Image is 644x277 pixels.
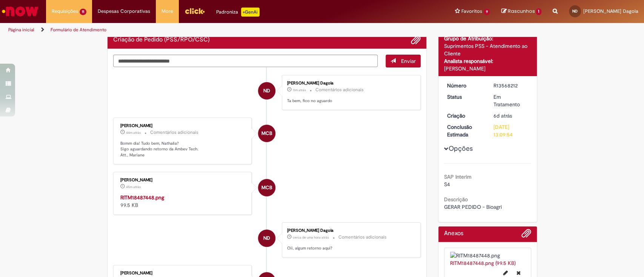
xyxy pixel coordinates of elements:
img: RITM18487448.png [450,252,525,259]
span: 1 [536,8,541,15]
div: 99.5 KB [120,194,246,209]
div: undefined Online [258,125,275,142]
div: Nathalia Squarca Dagola [258,82,275,99]
p: Bomm dia! Tudo bem, Nathalia? Sigo aguardando retorno da Ambev Tech. Att., Mariane [120,141,246,158]
span: Favoritos [461,8,482,15]
small: Comentários adicionais [150,129,198,136]
span: 45m atrás [126,185,141,189]
img: ServiceNow [1,4,40,19]
div: [PERSON_NAME] [444,65,531,72]
div: Em Tratamento [493,93,529,108]
span: MCB [261,179,272,197]
time: 01/10/2025 10:58:40 [126,185,141,189]
span: 9 [484,9,490,15]
span: 11 [80,9,86,15]
div: Suprimentos PSS - Atendimento ao Cliente [444,42,531,57]
div: 25/09/2025 17:23:31 [493,112,529,119]
time: 01/10/2025 10:59:11 [126,130,141,135]
span: GERAR PEDIDO - Bioagri [444,204,502,210]
div: [PERSON_NAME] Dagola [287,81,413,86]
div: undefined Online [258,179,275,196]
time: 01/10/2025 11:32:07 [293,88,306,92]
a: RITM18487448.png (99.5 KB) [450,260,516,266]
div: [DATE] 13:09:54 [493,123,529,138]
a: Página inicial [8,27,34,33]
small: Comentários adicionais [315,87,364,93]
button: Adicionar anexos [521,228,531,242]
dt: Status [441,93,488,101]
b: SAP Interim [444,173,472,180]
div: [PERSON_NAME] Dagola [287,228,413,233]
div: Nathalia Squarca Dagola [258,230,275,247]
button: Enviar [386,55,421,67]
span: ND [572,9,578,14]
textarea: Digite sua mensagem aqui... [113,55,378,67]
time: 25/09/2025 17:23:31 [493,112,512,119]
a: Formulário de Atendimento [51,27,106,33]
span: S4 [444,181,450,188]
div: Padroniza [216,8,260,17]
time: 01/10/2025 10:53:00 [293,235,329,240]
div: R13568212 [493,82,529,89]
p: Oii, algum retorno aqui? [287,245,413,251]
h2: Criação de Pedido (PSS/RPO/CSC) Histórico de tíquete [113,37,210,43]
div: [PERSON_NAME] [120,271,246,275]
div: [PERSON_NAME] [120,124,246,128]
dt: Número [441,82,488,89]
p: Ta bem, fico no aguardo [287,98,413,104]
span: Enviar [401,58,416,64]
span: 44m atrás [126,130,141,135]
span: MCB [261,124,272,142]
dt: Conclusão Estimada [441,123,488,138]
a: Rascunhos [501,8,541,15]
span: ND [263,82,270,100]
span: Rascunhos [507,8,535,15]
b: Descrição [444,196,468,203]
span: cerca de uma hora atrás [293,235,329,240]
span: Despesas Corporativas [98,8,150,15]
h2: Anexos [444,230,463,237]
img: click_logo_yellow_360x200.png [184,5,205,17]
span: 11m atrás [293,88,306,92]
span: ND [263,229,270,247]
span: More [161,8,173,15]
div: Analista responsável: [444,57,531,65]
dt: Criação [441,112,488,119]
ul: Trilhas de página [6,23,424,37]
a: RITM18487448.png [120,194,164,201]
button: Adicionar anexos [411,35,421,45]
span: 6d atrás [493,112,512,119]
p: +GenAi [241,8,260,17]
span: [PERSON_NAME] Dagola [583,8,638,14]
span: Requisições [52,8,78,15]
small: Comentários adicionais [338,234,387,240]
div: [PERSON_NAME] [120,178,246,182]
div: Grupo de Atribuição: [444,35,531,42]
